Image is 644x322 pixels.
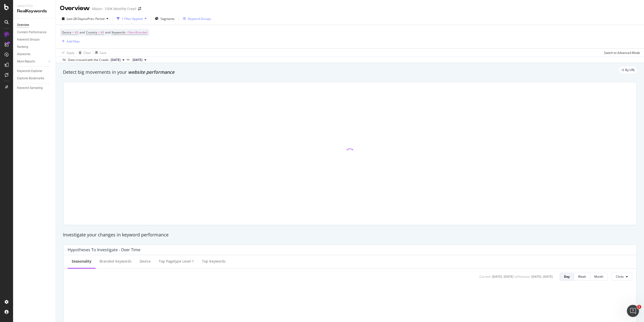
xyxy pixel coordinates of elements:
[590,273,608,281] button: Month
[133,58,142,62] span: 2025 Sep. 6th
[63,232,637,238] div: Investigate your changes in keyword performance
[60,49,74,57] button: Apply
[17,68,52,74] a: Keywords Explorer
[17,76,44,81] div: Explorer Bookmarks
[594,274,603,279] div: Month
[67,51,74,55] div: Apply
[84,51,91,55] div: Clear
[604,51,640,55] div: Switch to Advanced Mode
[514,274,530,279] div: vs Previous :
[17,44,28,50] div: Ranking
[17,30,46,35] div: Content Performance
[68,247,140,252] div: Hypotheses to Investigate - Over Time
[79,30,85,34] span: and
[109,57,127,63] button: [DATE]
[100,51,106,55] div: Save
[202,259,226,264] div: Top Keywords
[492,274,513,279] div: [DATE] - [DATE]
[531,274,553,279] div: [DATE] - [DATE]
[60,38,80,44] button: Add Filter
[67,39,80,44] div: Add Filter
[127,57,131,62] span: vs
[75,29,78,36] span: All
[92,6,136,11] div: Altium - 100K Monthly Crawl
[17,85,43,91] div: Keyword Sampling
[60,4,90,13] div: Overview
[578,274,586,279] div: Week
[17,52,52,57] a: Keywords
[72,30,74,34] span: =
[17,85,52,91] a: Keyword Sampling
[126,30,128,34] span: =
[17,30,52,35] a: Content Performance
[86,30,97,34] span: Country
[60,15,110,23] button: Last 28 DaysvsPrev. Period
[77,49,91,57] button: Clear
[560,273,574,281] button: Day
[111,58,120,62] span: 2025 Oct. 4th
[616,274,624,279] span: Clicks
[67,17,85,21] span: Last 28 Days
[619,66,637,74] div: legacy label
[17,4,52,8] div: Analytics
[17,22,29,28] div: Overview
[17,8,52,14] div: RealKeywords
[17,59,47,64] a: More Reports
[100,29,104,36] span: All
[574,273,590,281] button: Week
[627,305,639,317] iframe: Intercom live chat
[115,15,149,23] button: 1 Filter Applied
[564,274,570,279] div: Day
[85,17,104,21] span: vs Prev. Period
[93,49,106,57] button: Save
[68,58,109,62] div: Data crossed with the Crawls
[72,259,92,264] div: Seasonality
[138,7,141,11] div: arrow-right-arrow-left
[112,30,125,34] span: Keywords
[160,17,175,21] span: Segments
[98,30,100,34] span: =
[122,17,143,21] div: 1 Filter Applied
[17,44,52,50] a: Ranking
[17,59,35,64] div: More Reports
[159,259,194,264] div: Top pagetype Level 1
[637,305,641,309] span: 1
[17,37,52,42] a: Keyword Groups
[140,259,151,264] div: Device
[612,273,632,281] button: Clicks
[153,15,177,23] button: Segments
[17,52,30,57] div: Keywords
[131,57,148,63] button: [DATE]
[17,22,52,28] a: Overview
[129,29,147,36] span: Non-Branded
[188,17,211,21] div: Keyword Groups
[100,259,132,264] div: Branded Keywords
[62,30,71,34] span: Device
[105,30,110,34] span: and
[602,49,640,57] button: Switch to Advanced Mode
[17,76,52,81] a: Explorer Bookmarks
[17,68,42,74] div: Keywords Explorer
[17,37,39,42] div: Keyword Groups
[479,274,491,279] div: Current:
[625,68,635,71] span: By URL
[181,15,213,23] button: Keyword Groups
